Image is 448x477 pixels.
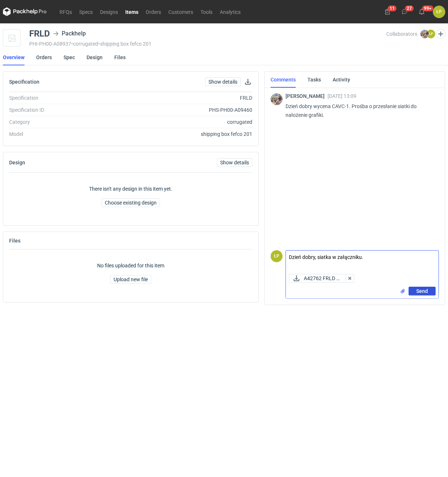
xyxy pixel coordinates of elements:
[286,251,439,271] textarea: Dzień dobry, siatka w załączniku.
[102,198,160,207] button: Choose existing design
[271,250,283,262] figcaption: ŁP
[9,238,20,244] h2: Files
[9,106,106,114] div: Specification ID
[244,77,252,86] button: Download specification
[416,289,428,294] span: Send
[399,6,410,18] button: 27
[165,7,197,16] a: Customers
[106,106,252,114] div: PHS-PH00-A09460
[87,49,103,65] a: Design
[76,7,96,16] a: Specs
[433,6,445,18] div: Łukasz Postawa
[205,77,241,86] a: Show details
[307,72,321,88] a: Tasks
[29,41,386,47] div: PHI-PH00-A08937
[304,274,341,282] span: A42762 FRLD 2...
[9,160,25,165] h2: Design
[9,130,106,138] div: Model
[106,94,252,102] div: FRLD
[114,277,148,282] span: Upload new file
[96,7,122,16] a: Designs
[122,7,142,16] a: Items
[409,287,436,295] button: Send
[197,7,216,16] a: Tools
[416,6,428,18] button: 99+
[386,31,417,37] span: Collaborators
[382,6,393,18] button: 11
[328,93,356,99] span: [DATE] 13:09
[3,7,47,16] svg: Packhelp Pro
[9,94,106,102] div: Specification
[29,29,50,38] div: FRLD
[420,30,429,38] img: Michał Palasek
[271,93,283,105] img: Michał Palasek
[56,7,76,16] a: RFQs
[9,79,39,85] h2: Specification
[106,118,252,126] div: corrugated
[114,49,126,65] a: Files
[217,158,252,167] a: Show details
[216,7,244,16] a: Analytics
[36,49,52,65] a: Orders
[105,200,157,205] span: Choose existing design
[9,118,106,126] div: Category
[426,30,435,38] figcaption: ŁP
[106,130,252,138] div: shipping box fefco 201
[110,275,151,284] button: Upload new file
[98,41,152,47] span: • shipping box fefco 201
[3,49,24,65] a: Overview
[142,7,165,16] a: Orders
[436,29,445,39] button: Edit collaborators
[97,262,164,269] p: No files uploaded for this item
[64,49,75,65] a: Spec
[89,185,172,192] p: There isn't any design in this item yet.
[71,41,98,47] span: • corrugated
[286,102,433,119] p: Dzień dobry wycena CAVC-1. Prośba o przesłanie siatki do nałożenie grafiki.
[286,93,328,99] span: [PERSON_NAME]
[289,274,347,283] button: A42762 FRLD 2...
[333,72,350,88] a: Activity
[271,250,283,262] div: Łukasz Postawa
[433,6,445,18] button: ŁP
[271,72,296,88] a: Comments
[53,29,86,38] div: Packhelp
[289,274,347,283] div: A42762 FRLD 290x190x130xB.pdf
